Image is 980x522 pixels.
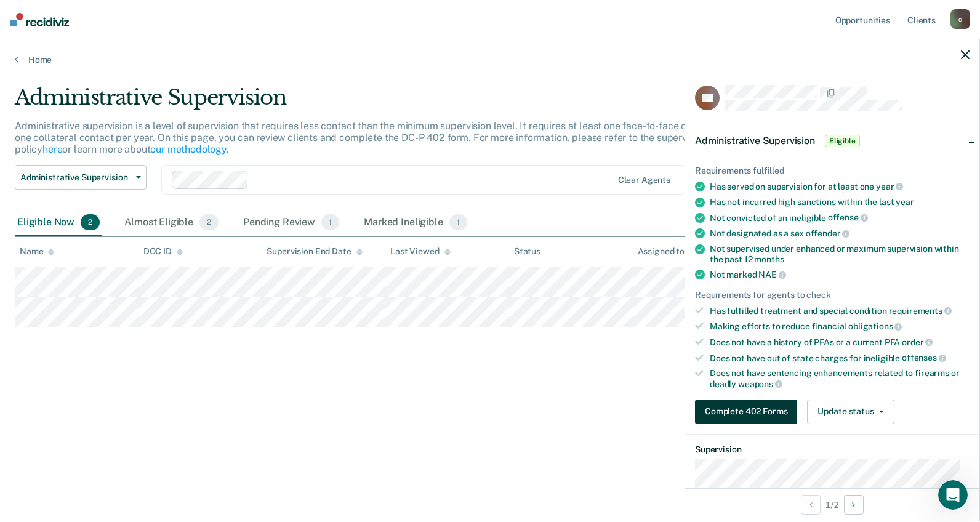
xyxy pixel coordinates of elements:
[902,353,946,363] span: offenses
[754,254,784,264] span: months
[42,143,62,155] a: here
[150,143,227,155] a: our methodology
[390,246,450,257] div: Last Viewed
[695,135,815,147] span: Administrative Supervision
[695,290,970,300] div: Requirements for agents to check
[10,13,69,26] img: Recidiviz
[685,121,979,161] div: Administrative SupervisionEligible
[876,182,903,191] span: year
[938,480,968,510] iframe: Intercom live chat
[449,214,467,230] span: 1
[695,444,970,455] dt: Supervision
[950,9,970,29] div: c
[321,214,339,230] span: 1
[20,172,131,183] span: Administrative Supervision
[828,212,868,222] span: offense
[695,400,797,424] button: Complete 402 Forms
[801,495,821,515] button: Previous Opportunity
[122,209,221,236] div: Almost Eligible
[199,214,219,230] span: 2
[81,214,100,230] span: 2
[710,228,970,239] div: Not designated as a sex
[15,120,736,155] p: Administrative supervision is a level of supervision that requires less contact than the minimum ...
[738,379,782,389] span: weapons
[710,197,970,207] div: Has not incurred high sanctions within the last
[710,321,970,332] div: Making efforts to reduce financial
[143,246,183,257] div: DOC ID
[267,246,362,257] div: Supervision End Date
[710,305,970,316] div: Has fulfilled treatment and special condition
[844,495,864,515] button: Next Opportunity
[710,181,970,192] div: Has served on supervision for at least one
[695,400,802,424] a: Complete 402 Forms
[710,244,970,265] div: Not supervised under enhanced or maximum supervision within the past 12
[514,246,540,257] div: Status
[710,337,970,348] div: Does not have a history of PFAs or a current PFA order
[848,321,902,331] span: obligations
[695,166,970,176] div: Requirements fulfilled
[825,135,860,147] span: Eligible
[15,85,750,120] div: Administrative Supervision
[710,269,970,280] div: Not marked
[710,368,970,389] div: Does not have sentencing enhancements related to firearms or deadly
[15,209,102,236] div: Eligible Now
[710,212,970,223] div: Not convicted of an ineligible
[896,197,914,207] span: year
[638,246,696,257] div: Assigned to
[806,228,850,238] span: offender
[807,400,894,424] button: Update status
[758,270,785,279] span: NAE
[618,175,670,185] div: Clear agents
[710,353,970,364] div: Does not have out of state charges for ineligible
[889,306,952,316] span: requirements
[361,209,470,236] div: Marked Ineligible
[685,488,979,521] div: 1 / 2
[15,54,965,65] a: Home
[241,209,342,236] div: Pending Review
[20,246,54,257] div: Name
